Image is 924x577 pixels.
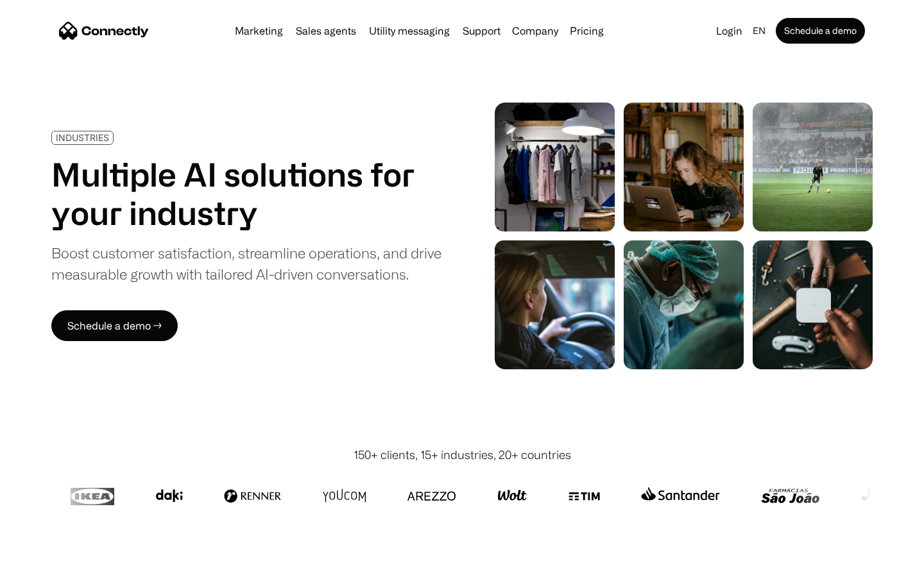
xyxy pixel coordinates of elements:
div: INDUSTRIES [56,133,109,142]
div: Boost customer satisfaction, streamline operations, and drive measurable growth with tailored AI-... [51,242,441,285]
ul: Language list [26,555,77,573]
a: Schedule a demo [776,18,865,44]
div: en [748,22,773,40]
div: 150+ clients, 15+ industries, 20+ countries [354,446,571,464]
a: Support [458,26,506,36]
a: Schedule a demo → [51,310,178,341]
a: home [59,21,149,40]
a: Login [711,22,748,40]
a: Marketing [230,26,288,36]
div: en [753,22,766,40]
h1: Multiple AI solutions for your industry [51,155,441,232]
a: Utility messaging [364,26,455,36]
a: Sales agents [291,26,361,36]
aside: Language selected: English [13,553,77,573]
div: Company [508,22,562,40]
a: Pricing [565,26,609,36]
div: Company [512,22,558,40]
